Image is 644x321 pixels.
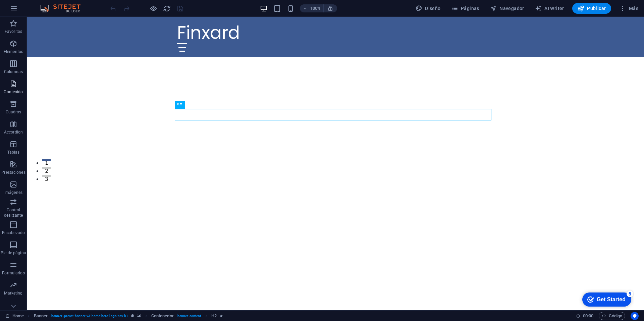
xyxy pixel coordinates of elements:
span: Código [602,312,622,320]
button: 3 [15,158,24,160]
p: Formularios [2,270,24,276]
button: Haz clic para salir del modo de previsualización y seguir editando [149,4,157,12]
span: . banner-content [176,312,201,320]
span: Haz clic para seleccionar y doble clic para editar [151,312,174,320]
span: Haz clic para seleccionar y doble clic para editar [211,312,217,320]
span: AI Writer [535,5,564,12]
a: Haz clic para cancelar la selección y doble clic para abrir páginas [5,312,24,320]
p: Tablas [7,150,20,155]
i: Volver a cargar página [163,5,171,12]
p: Encabezado [2,230,25,235]
p: Cuadros [6,109,21,115]
i: El elemento contiene una animación [220,314,223,318]
span: 00 00 [583,312,593,320]
div: Get Started [20,7,49,13]
img: Editor Logo [39,4,89,12]
span: Páginas [451,5,479,12]
button: Diseño [413,3,443,14]
span: . banner .preset-banner-v3-home-hero-logo-nav-h1 [50,312,128,320]
button: 100% [300,4,324,12]
button: Usercentrics [631,312,639,320]
div: Get Started 5 items remaining, 0% complete [5,3,54,17]
i: Este elemento contiene un fondo [137,314,141,318]
p: Prestaciones [1,170,25,175]
span: Más [619,5,638,12]
i: Este elemento es un preajuste personalizable [131,314,134,318]
h6: 100% [310,4,321,12]
p: Contenido [4,89,23,95]
i: Al redimensionar, ajustar el nivel de zoom automáticamente para ajustarse al dispositivo elegido. [327,5,333,11]
button: Código [599,312,625,320]
p: Favoritos [5,29,22,34]
button: Publicar [572,3,611,14]
nav: breadcrumb [34,312,223,320]
button: Páginas [449,3,482,14]
button: 1 [15,142,24,144]
p: Columnas [4,69,23,74]
span: Diseño [416,5,441,12]
p: Imágenes [4,190,22,195]
h6: Tiempo de la sesión [576,312,594,320]
span: : [588,313,589,318]
div: 5 [50,1,56,8]
p: Marketing [4,290,22,296]
p: Pie de página [1,250,26,256]
button: 2 [15,150,24,152]
span: Haz clic para seleccionar y doble clic para editar [34,312,48,320]
button: Navegador [487,3,527,14]
div: Diseño (Ctrl+Alt+Y) [413,3,443,14]
span: Publicar [578,5,606,12]
p: Accordion [4,129,23,135]
span: Navegador [490,5,524,12]
button: AI Writer [532,3,567,14]
p: Elementos [4,49,23,54]
button: reload [163,4,171,12]
button: Más [616,3,641,14]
